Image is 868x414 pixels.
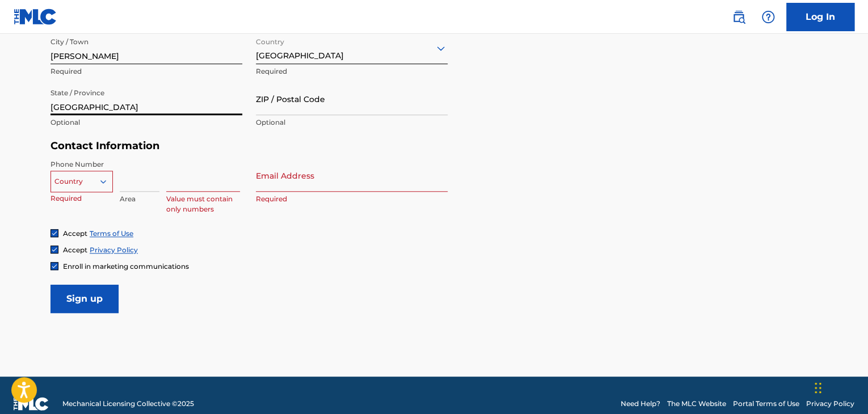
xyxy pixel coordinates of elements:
span: Accept [63,229,87,238]
img: search [732,10,745,24]
p: Required [256,66,448,77]
p: Value must contain only numbers [166,194,240,214]
a: Log In [786,3,854,31]
a: Public Search [727,6,750,28]
p: Required [50,193,113,204]
img: logo [14,397,49,411]
span: Mechanical Licensing Collective © 2025 [62,399,194,409]
img: MLC Logo [14,9,57,25]
div: Help [757,6,779,28]
span: Accept [63,246,87,254]
input: Sign up [50,285,119,313]
p: Required [50,66,242,77]
p: Required [256,194,448,204]
a: The MLC Website [667,399,726,409]
p: Optional [256,117,448,128]
a: Terms of Use [90,229,133,238]
img: checkbox [51,230,58,236]
p: Area [120,194,159,204]
img: checkbox [51,246,58,253]
h5: Contact Information [50,140,448,153]
a: Privacy Policy [90,246,138,254]
span: Enroll in marketing communications [63,262,189,271]
img: checkbox [51,263,58,269]
a: Privacy Policy [806,399,854,409]
div: Drag [815,371,821,405]
img: help [761,10,775,24]
p: Optional [50,117,242,128]
a: Portal Terms of Use [733,399,799,409]
a: Need Help? [621,399,660,409]
iframe: Chat Widget [811,360,868,414]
